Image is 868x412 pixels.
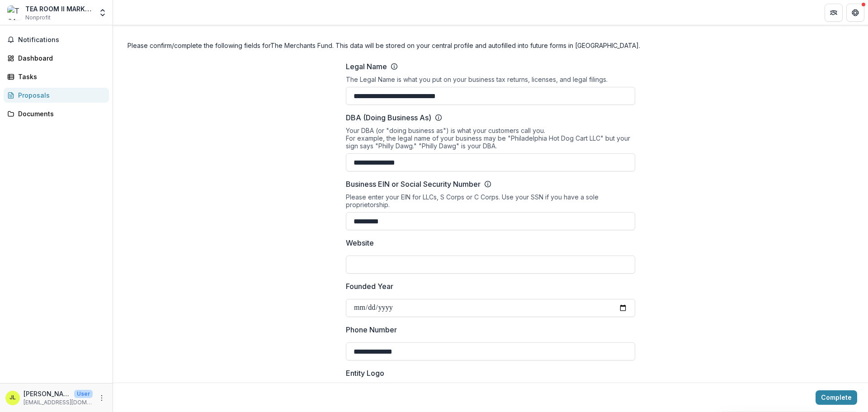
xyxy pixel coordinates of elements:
[96,393,107,403] button: More
[24,398,93,407] p: [EMAIL_ADDRESS][DOMAIN_NAME]
[346,193,635,212] div: Please enter your EIN for LLCs, S Corps or C Corps. Use your SSN if you have a sole proprietorship.
[127,41,854,50] h4: Please confirm/complete the following fields for The Merchants Fund . This data will be stored on...
[4,69,109,84] a: Tasks
[346,127,635,153] div: Your DBA (or "doing business as") is what your customers call you. For example, the legal name of...
[74,390,93,398] p: User
[9,395,16,401] div: JUAN LI
[18,36,105,44] span: Notifications
[4,106,109,121] a: Documents
[846,4,864,22] button: Get Help
[346,76,635,87] div: The Legal Name is what you put on your business tax returns, licenses, and legal filings.
[346,281,393,292] p: Founded Year
[346,368,384,379] p: Entity Logo
[4,51,109,66] a: Dashboard
[18,53,102,63] div: Dashboard
[4,88,109,103] a: Proposals
[346,179,481,189] p: Business EIN or Social Security Number
[24,389,71,398] p: [PERSON_NAME]
[25,14,51,22] span: Nonprofit
[816,390,857,405] button: Complete
[346,61,387,72] p: Legal Name
[4,33,109,47] button: Notifications
[346,112,431,123] p: DBA (Doing Business As)
[18,109,102,118] div: Documents
[25,4,93,14] div: TEA ROOM II MARKET STREET LLC
[18,72,102,81] div: Tasks
[7,5,22,20] img: TEA ROOM II MARKET STREET LLC
[18,90,102,100] div: Proposals
[346,237,374,248] p: Website
[346,324,397,335] p: Phone Number
[96,4,109,22] button: Open entity switcher
[825,4,843,22] button: Partners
